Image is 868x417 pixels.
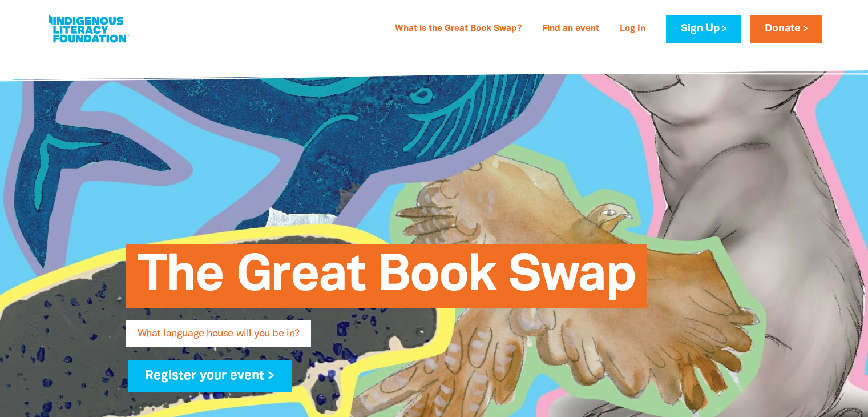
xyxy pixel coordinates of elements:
a: Donate [750,15,822,43]
a: Find an event [535,20,606,38]
a: Register your event > [128,360,293,392]
a: Log In [613,20,652,38]
a: Sign Up [666,15,741,43]
a: What is the Great Book Swap? [388,20,528,38]
span: What language house will you be in? [138,329,300,347]
span: The Great Book Swap [138,253,636,308]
